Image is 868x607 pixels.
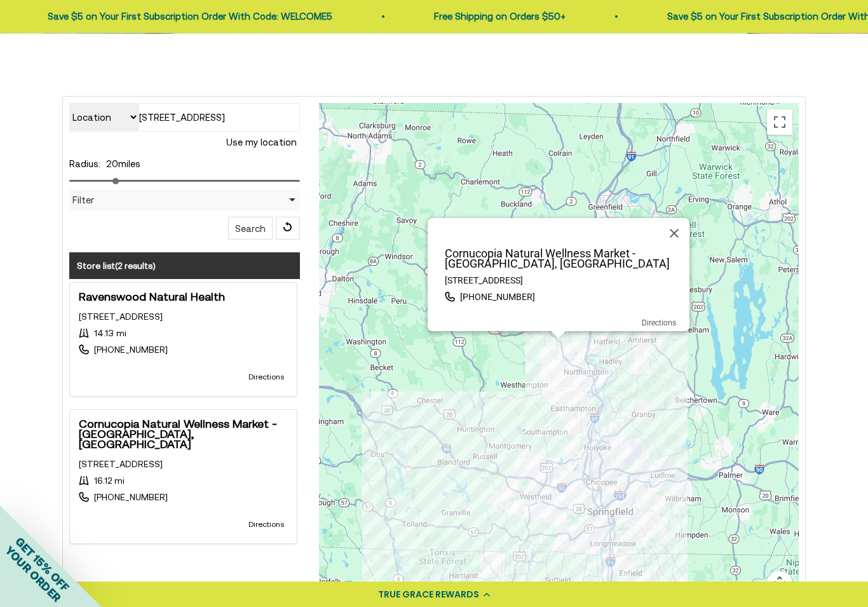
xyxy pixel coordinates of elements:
p: Cornucopia Natural Wellness Market - [GEOGRAPHIC_DATA], [GEOGRAPHIC_DATA] [435,249,689,269]
a: Free Shipping on Orders $50+ [434,11,566,22]
span: ( ) [115,261,156,271]
input: Radius [69,180,300,182]
button: Close [659,218,689,249]
div: TRUE GRACE REWARDS [378,588,479,601]
a: This link opens in a new tab. [79,311,163,322]
div: 14.13 mi [79,328,288,338]
a: [PHONE_NUMBER] [94,344,168,355]
div: miles [69,156,300,172]
span: 20 [106,158,118,169]
a: This link opens in a new tab. [79,459,163,469]
strong: Cornucopia Natural Wellness Market - [GEOGRAPHIC_DATA], [GEOGRAPHIC_DATA] [79,419,288,449]
span: 2 [118,261,122,271]
span: GET 15% OFF [13,535,72,594]
p: [STREET_ADDRESS] [445,275,680,285]
div: Filter [69,190,300,210]
h3: Store list [69,252,300,279]
button: Use my location [223,132,300,153]
a: [PHONE_NUMBER] [460,292,535,302]
strong: Ravenswood Natural Health [79,292,225,302]
input: Type to search our stores [139,103,300,132]
a: This link opens in a new tab. [245,367,288,387]
button: Toggle fullscreen view [767,109,792,135]
p: Save $5 on Your First Subscription Order With Code: WELCOME5 [48,9,332,24]
span: YOUR ORDER [3,543,64,604]
span: results [125,261,153,271]
a: This link opens in a new tab. [245,515,288,535]
button: Search [228,217,273,240]
button: Map camera controls [767,571,792,596]
div: 16.12 mi [79,475,288,486]
a: This link opens in a new tab. [638,315,680,331]
a: [PHONE_NUMBER] [94,492,168,502]
span: Reset [276,217,300,240]
label: Radius: [69,158,100,169]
